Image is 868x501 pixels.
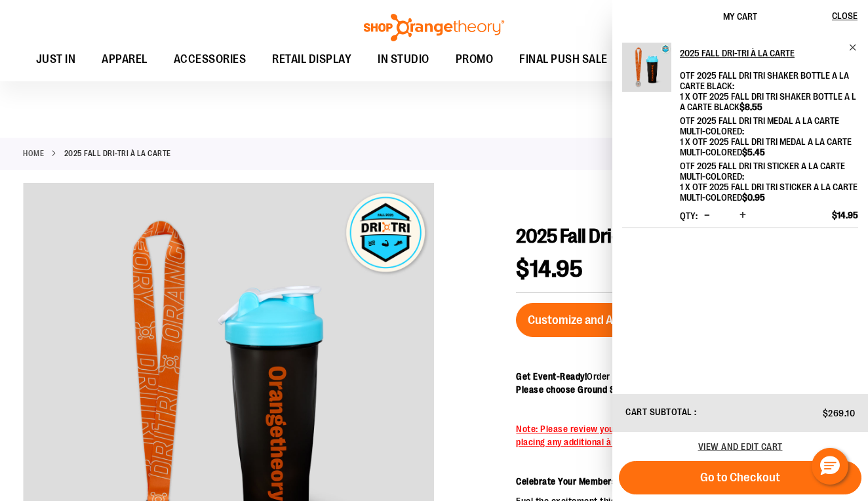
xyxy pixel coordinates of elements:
[680,182,858,203] span: 1 x OTF 2025 Fall Dri Tri Sticker A La Carte Multi-Colored
[516,371,587,382] span: Get Event-Ready!
[622,43,671,100] a: 2025 Fall Dri-Tri à la Carte
[680,91,856,112] span: 1 x OTF 2025 Fall Dri Tri Shaker Bottle A La Carte Black
[832,209,858,221] span: $14.95
[848,43,858,52] a: Remove item
[698,441,783,452] a: View and edit cart
[680,43,858,64] a: 2025 Fall Dri-Tri à la Carte
[619,461,861,494] button: Go to Checkout
[723,11,757,22] span: My Cart
[365,45,443,75] a: IN STUDIO
[506,45,621,75] a: FINAL PUSH SALE
[680,161,855,182] dt: OTF 2025 Fall Dri Tri Sticker A La Carte Multi-Colored
[89,45,161,75] a: APPAREL
[622,43,858,228] li: Product
[528,313,663,327] span: Customize and Add to Cart
[259,45,365,75] a: RETAIL DISPLAY
[519,45,608,74] span: FINAL PUSH SALE
[443,45,507,75] a: PROMO
[625,407,692,417] span: Cart Subtotal
[516,225,713,247] span: 2025 Fall Dri-Tri à la Carte
[516,384,762,395] span: Please choose Ground Shipping now; Expedited after [DATE].
[378,45,429,74] span: IN STUDIO
[64,148,171,159] strong: 2025 Fall Dri-Tri à la Carte
[362,14,506,41] img: Shop Orangetheory
[161,45,260,75] a: ACCESSORIES
[23,148,44,159] a: Home
[587,371,776,382] span: Order à la carte by [DATE] for on-time delivery.
[272,45,351,74] span: RETAIL DISPLAY
[742,147,765,157] span: $5.45
[516,424,826,447] span: Note: Please review your PreOrder quantities on our Resources page before placing any additional ...
[36,45,76,74] span: JUST IN
[832,10,858,21] span: Close
[516,476,677,487] strong: Celebrate Your Members’ Achievement!
[516,303,675,337] button: Customize and Add to Cart
[812,448,848,485] button: Hello, have a question? Let’s chat.
[680,43,840,64] h2: 2025 Fall Dri-Tri à la Carte
[680,210,698,221] label: Qty
[516,256,583,283] span: $14.95
[23,45,89,74] a: JUST IN
[622,43,671,92] img: 2025 Fall Dri-Tri à la Carte
[680,115,855,136] dt: OTF 2025 Fall Dri Tri Medal A La Carte Multi-Colored
[740,102,762,112] span: $8.55
[823,408,856,418] span: $269.10
[742,192,765,203] span: $0.95
[736,209,749,222] button: Increase product quantity
[456,45,494,74] span: PROMO
[174,45,247,74] span: ACCESSORIES
[701,209,713,222] button: Decrease product quantity
[700,470,780,485] span: Go to Checkout
[680,70,855,91] dt: OTF 2025 Fall Dri Tri Shaker Bottle A La Carte Black
[102,45,148,74] span: APPAREL
[680,136,852,157] span: 1 x OTF 2025 Fall Dri Tri Medal A La Carte Multi-Colored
